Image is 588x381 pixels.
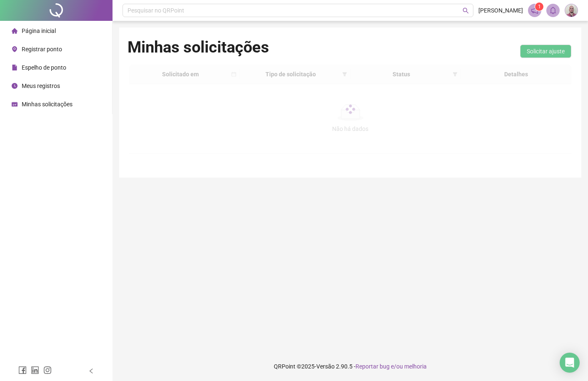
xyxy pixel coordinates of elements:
[12,28,18,34] span: home
[22,83,60,89] span: Meus registros
[12,46,18,52] span: environment
[22,64,66,71] span: Espelho de ponto
[12,65,18,70] span: file
[478,6,523,15] span: [PERSON_NAME]
[565,4,578,17] img: 1170
[316,363,335,370] span: Versão
[538,4,541,10] span: 1
[527,47,565,56] span: Solicitar ajuste
[463,8,469,14] span: search
[22,101,73,108] span: Minhas solicitações
[22,46,62,53] span: Registrar ponto
[520,45,571,58] button: Solicitar ajuste
[43,366,52,374] span: instagram
[12,83,18,89] span: clock-circle
[531,7,538,14] span: notification
[535,3,543,11] sup: 1
[18,366,27,374] span: facebook
[549,7,557,14] span: bell
[355,363,427,370] span: Reportar bug e/ou melhoria
[113,352,588,381] footer: QRPoint © 2025 - 2.90.5 -
[88,368,94,374] span: left
[22,28,56,34] span: Página inicial
[128,38,269,57] h1: Minhas solicitações
[31,366,39,374] span: linkedin
[560,353,580,373] div: Open Intercom Messenger
[12,101,18,107] span: schedule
